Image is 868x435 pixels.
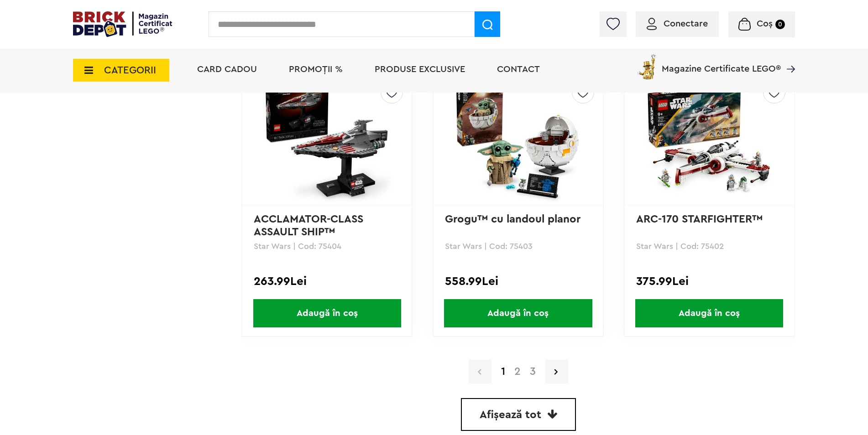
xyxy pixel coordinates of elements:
a: Adaugă în coș [242,299,412,327]
a: Pagina urmatoare [545,360,569,383]
a: Card Cadou [197,65,257,74]
a: Grogu™ cu landoul planor [445,214,580,225]
span: Coș [757,19,773,28]
img: Grogu™ cu landoul planor [454,75,582,203]
a: 3 [525,366,540,377]
div: 263.99Lei [254,275,400,287]
span: CATEGORII [104,65,156,75]
a: 2 [510,366,525,377]
span: Magazine Certificate LEGO® [662,52,781,73]
a: Contact [497,65,540,74]
a: Adaugă în coș [625,299,794,327]
a: Afișează tot [461,398,576,431]
a: PROMOȚII % [289,65,343,74]
span: Conectare [664,19,708,28]
a: ARC-170 STARFIGHTER™ [636,214,763,225]
a: Produse exclusive [375,65,465,74]
span: Adaugă în coș [253,299,401,327]
span: Afișează tot [480,409,541,420]
span: Adaugă în coș [444,299,592,327]
small: 0 [775,20,785,29]
a: Adaugă în coș [434,299,603,327]
div: 375.99Lei [636,275,783,287]
div: 558.99Lei [445,275,591,287]
img: ACCLAMATOR-CLASS ASSAULT SHIP™ [263,75,391,203]
img: ARC-170 STARFIGHTER™ [645,75,773,203]
p: Star Wars | Cod: 75404 [254,242,400,250]
p: Star Wars | Cod: 75402 [636,242,783,250]
a: Conectare [647,19,708,28]
a: Magazine Certificate LEGO® [781,52,795,62]
a: ACCLAMATOR-CLASS ASSAULT SHIP™ [254,214,366,238]
strong: 1 [497,366,510,377]
p: Star Wars | Cod: 75403 [445,242,591,250]
span: Adaugă în coș [635,299,783,327]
